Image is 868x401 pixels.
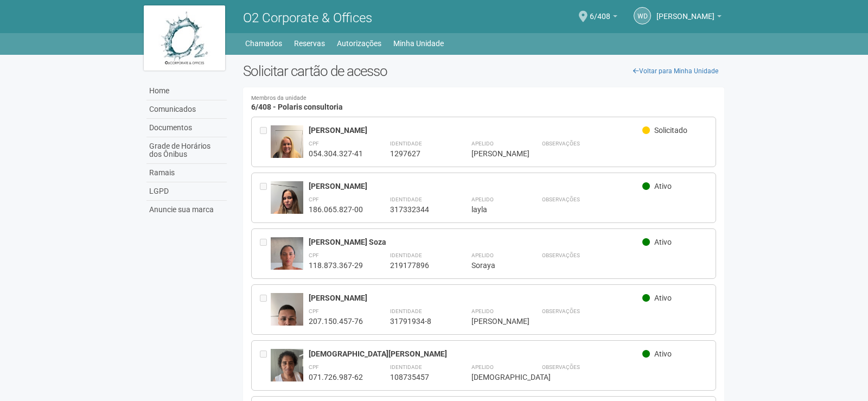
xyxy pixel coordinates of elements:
div: Entre em contato com a Aministração para solicitar o cancelamento ou 2a via [260,293,271,326]
span: Ativo [654,294,672,302]
strong: Identidade [390,364,422,370]
strong: Observações [542,308,580,314]
img: logo.jpg [144,5,225,71]
div: layla [471,205,515,214]
a: Documentos [146,119,227,137]
span: William de oliveira souza [656,2,714,21]
a: Anuncie sua marca [146,201,227,219]
div: [PERSON_NAME] [471,316,515,326]
a: LGPD [146,182,227,201]
div: [PERSON_NAME] Soza [309,237,642,247]
a: Ramais [146,164,227,182]
span: Ativo [654,182,672,190]
div: Soraya [471,260,515,270]
strong: Apelido [471,141,494,147]
div: Entre em contato com a Aministração para solicitar o cancelamento ou 2a via [260,181,271,214]
div: 118.873.367-29 [309,260,363,270]
div: 054.304.327-41 [309,149,363,158]
a: Grade de Horários dos Ônibus [146,137,227,164]
strong: CPF [309,196,319,202]
strong: Observações [542,364,580,370]
span: Ativo [654,238,672,246]
strong: Apelido [471,252,494,258]
a: 6/408 [590,14,617,22]
strong: Observações [542,252,580,258]
strong: CPF [309,308,319,314]
span: Ativo [654,349,672,358]
div: 186.065.827-00 [309,205,363,214]
a: Chamados [245,36,282,51]
img: user.jpg [271,293,303,351]
strong: Apelido [471,308,494,314]
div: 1297627 [390,149,444,158]
strong: Identidade [390,252,422,258]
div: 31791934-8 [390,316,444,326]
strong: Identidade [390,196,422,202]
div: [PERSON_NAME] [309,293,642,303]
div: [DEMOGRAPHIC_DATA] [471,372,515,382]
a: Autorizações [337,36,381,51]
a: Minha Unidade [393,36,444,51]
img: user.jpg [271,237,303,285]
strong: Identidade [390,141,422,147]
a: Comunicados [146,100,227,119]
a: Reservas [294,36,325,51]
strong: Apelido [471,364,494,370]
h2: Solicitar cartão de acesso [243,63,724,79]
span: 6/408 [590,2,610,21]
div: Entre em contato com a Aministração para solicitar o cancelamento ou 2a via [260,237,271,270]
div: 071.726.987-62 [309,372,363,382]
a: Wd [634,7,651,24]
span: Solicitado [654,126,687,135]
div: 317332344 [390,205,444,214]
div: [PERSON_NAME] [309,181,642,191]
small: Membros da unidade [251,96,716,101]
a: Home [146,82,227,100]
div: [PERSON_NAME] [471,149,515,158]
div: Entre em contato com a Aministração para solicitar o cancelamento ou 2a via [260,349,271,382]
strong: CPF [309,141,319,147]
div: 219177896 [390,260,444,270]
strong: Identidade [390,308,422,314]
img: user.jpg [271,349,303,392]
a: [PERSON_NAME] [656,14,722,22]
img: user.jpg [271,181,303,225]
strong: Observações [542,196,580,202]
strong: CPF [309,364,319,370]
strong: Observações [542,141,580,147]
strong: CPF [309,252,319,258]
strong: Apelido [471,196,494,202]
h4: 6/408 - Polaris consultoria [251,96,716,111]
div: [PERSON_NAME] [309,125,642,135]
img: user.jpg [271,125,303,169]
div: Entre em contato com a Aministração para solicitar o cancelamento ou 2a via [260,125,271,158]
div: 207.150.457-76 [309,316,363,326]
div: 108735457 [390,372,444,382]
span: O2 Corporate & Offices [243,10,372,26]
a: Voltar para Minha Unidade [627,63,724,79]
div: [DEMOGRAPHIC_DATA][PERSON_NAME] [309,349,642,359]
